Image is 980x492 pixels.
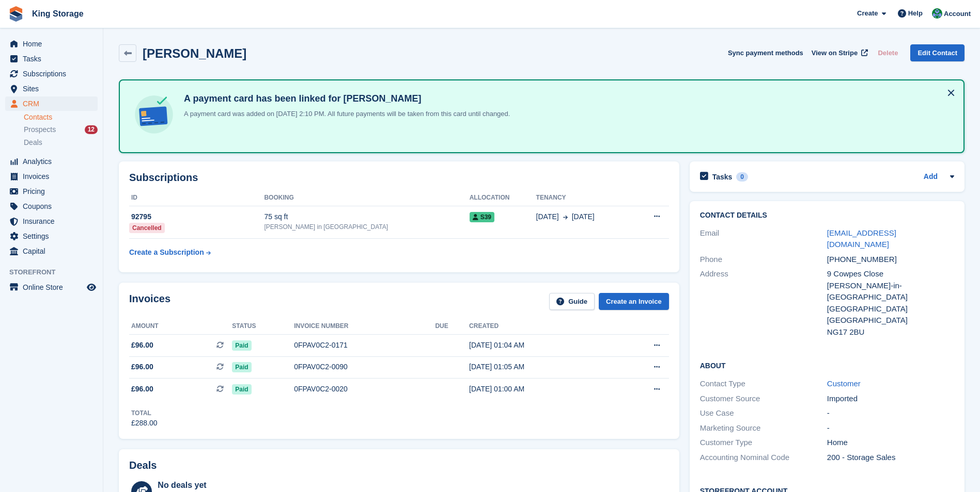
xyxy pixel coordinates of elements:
div: Contact Type [700,378,827,390]
th: Tenancy [536,190,633,206]
a: View on Stripe [807,44,870,61]
a: menu [5,244,98,258]
h2: Subscriptions [129,172,669,184]
div: Customer Type [700,437,827,449]
div: Phone [700,254,827,266]
a: menu [5,214,98,228]
div: [PERSON_NAME] in [GEOGRAPHIC_DATA] [264,222,469,232]
div: Marketing Source [700,422,827,434]
a: Deals [24,137,98,148]
a: Create an Invoice [599,293,669,310]
div: [PERSON_NAME]-in-[GEOGRAPHIC_DATA] [827,280,954,303]
button: Sync payment methods [728,44,803,61]
div: [DATE] 01:05 AM [469,362,613,372]
span: Invoices [23,169,85,184]
div: 0FPAV0C2-0171 [294,340,435,351]
div: Use Case [700,407,827,419]
a: Create a Subscription [129,243,211,262]
div: 200 - Storage Sales [827,452,954,464]
span: [DATE] [572,211,595,222]
div: No deals yet [158,479,374,491]
th: Invoice number [294,318,435,335]
a: Customer [827,379,861,388]
span: Capital [23,244,85,258]
span: Prospects [24,125,56,135]
span: View on Stripe [812,48,858,58]
span: Tasks [23,52,85,66]
a: menu [5,81,98,96]
a: [EMAIL_ADDRESS][DOMAIN_NAME] [827,228,896,249]
span: Coupons [23,199,85,214]
span: S39 [470,212,494,222]
h2: Deals [129,460,157,471]
a: menu [5,184,98,199]
a: menu [5,154,98,169]
a: menu [5,229,98,243]
h4: A payment card has been linked for [PERSON_NAME] [180,93,510,105]
button: Delete [874,44,902,61]
span: Paid [232,362,251,372]
span: Settings [23,229,85,243]
div: 75 sq ft [264,211,469,222]
div: - [827,407,954,419]
a: menu [5,67,98,81]
th: Due [435,318,469,335]
a: menu [5,169,98,184]
span: Paid [232,340,251,351]
span: Insurance [23,214,85,228]
a: Contacts [24,112,98,122]
th: Created [469,318,613,335]
div: Customer Source [700,393,827,405]
div: 0 [736,172,748,182]
div: Imported [827,393,954,405]
div: [GEOGRAPHIC_DATA] [827,315,954,326]
h2: Tasks [712,172,733,182]
span: Sites [23,81,85,96]
div: [DATE] 01:04 AM [469,340,613,351]
span: Online Store [23,280,85,294]
span: Analytics [23,154,85,169]
span: £96.00 [131,362,153,372]
div: £288.00 [131,418,158,429]
th: Amount [129,318,232,335]
span: £96.00 [131,340,153,351]
a: menu [5,280,98,294]
th: Status [232,318,294,335]
div: 92795 [129,211,264,222]
a: Guide [549,293,595,310]
span: Create [857,8,878,19]
h2: About [700,360,954,370]
span: Home [23,37,85,51]
a: Prospects 12 [24,124,98,135]
div: Create a Subscription [129,247,204,258]
img: John King [932,8,942,19]
span: [DATE] [536,211,559,222]
div: - [827,422,954,434]
div: 0FPAV0C2-0090 [294,362,435,372]
div: Cancelled [129,223,165,233]
img: stora-icon-8386f47178a22dfd0bd8f6a31ec36ba5ce8667c1dd55bd0f319d3a0aa187defe.svg [8,6,24,22]
span: Pricing [23,184,85,199]
span: Storefront [9,267,103,277]
span: £96.00 [131,384,153,395]
h2: Invoices [129,293,170,310]
a: menu [5,52,98,66]
div: 0FPAV0C2-0020 [294,384,435,395]
th: Booking [264,190,469,206]
span: CRM [23,96,85,111]
img: card-linked-ebf98d0992dc2aeb22e95c0e3c79077019eb2392cfd83c6a337811c24bc77127.svg [132,93,176,136]
div: Email [700,227,827,251]
div: 9 Cowpes Close [827,268,954,280]
p: A payment card was added on [DATE] 2:10 PM. All future payments will be taken from this card unti... [180,109,510,119]
div: 12 [85,125,98,134]
a: menu [5,96,98,111]
div: [PHONE_NUMBER] [827,254,954,266]
a: menu [5,199,98,214]
a: menu [5,37,98,51]
div: [DATE] 01:00 AM [469,384,613,395]
a: Add [924,171,938,183]
span: Paid [232,384,251,395]
th: Allocation [470,190,536,206]
div: Address [700,268,827,338]
h2: [PERSON_NAME] [143,46,246,60]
